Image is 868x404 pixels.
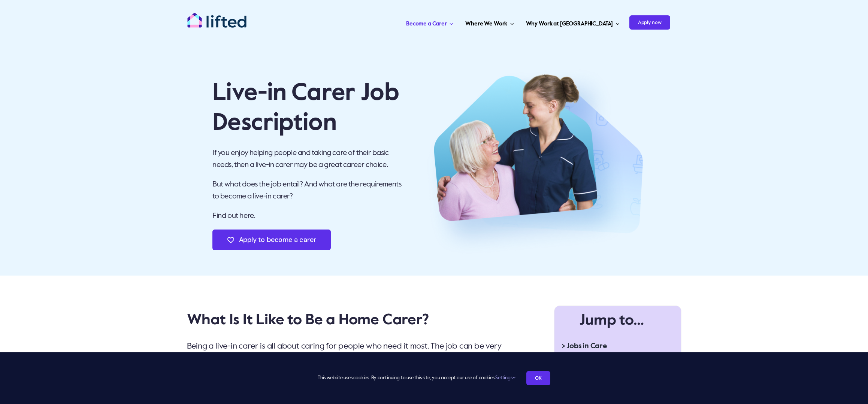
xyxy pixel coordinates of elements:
[404,11,456,34] a: Become a Carer
[406,18,447,30] span: Become a Carer
[318,372,515,384] span: This website uses cookies. By continuing to use this site, you accept our use of cookies.
[562,340,607,352] span: > Jobs in Care
[212,230,331,250] a: Apply to become a carer
[554,310,669,331] h2: Jump to…
[212,81,399,135] span: Live-in Carer Job Description
[212,181,401,200] span: But what does the job entail? And what are the requirements to become a live-in carer?
[418,56,656,268] img: Beome a Carer – Hero Image
[239,236,316,244] span: Apply to become a carer
[305,11,670,34] nav: Carer Jobs Menu
[554,340,669,353] a: > Jobs in Care
[465,18,507,30] span: Where We Work
[526,18,613,30] span: Why Work at [GEOGRAPHIC_DATA]
[629,11,670,34] a: Apply now
[187,313,429,328] span: What Is It Like to Be a Home Carer?
[495,376,515,380] a: Settings
[629,15,670,30] span: Apply now
[526,371,550,385] a: OK
[212,212,255,220] span: Find out here.
[187,342,518,395] span: Being a live-in carer is all about caring for people who need it most. The job can be very reward...
[524,11,622,34] a: Why Work at [GEOGRAPHIC_DATA]
[463,11,516,34] a: Where We Work
[187,12,247,20] a: lifted-logo
[212,149,389,169] span: If you enjoy helping people and taking care of their basic needs, then a live-in carer may be a g...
